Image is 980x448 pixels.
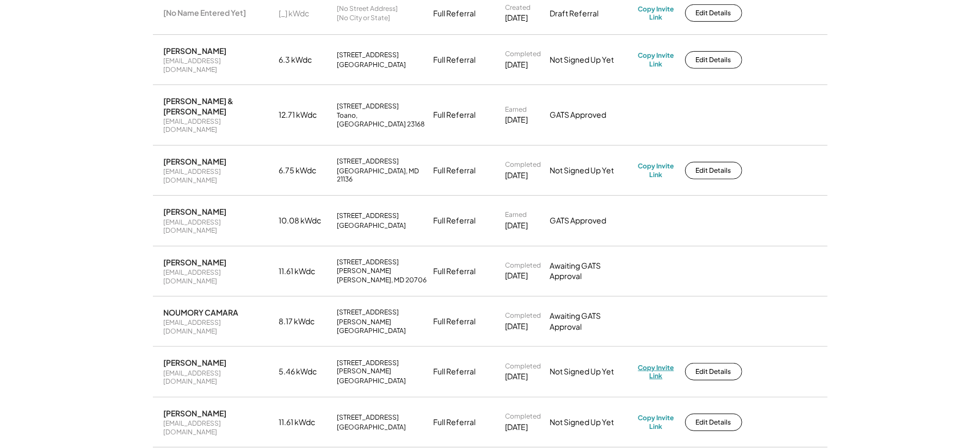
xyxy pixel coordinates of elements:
button: Edit Details [685,414,742,431]
div: 11.61 kWdc [279,266,331,277]
div: [DATE] [506,114,528,125]
div: 6.75 kWdc [279,165,331,176]
div: [PERSON_NAME][GEOGRAPHIC_DATA] [337,318,427,335]
div: Full Referral [434,110,476,120]
div: Copy Invite Link [638,51,674,68]
div: Not Signed Up Yet [550,366,632,377]
div: [PERSON_NAME] [164,207,227,216]
div: [GEOGRAPHIC_DATA] [337,423,406,432]
div: [GEOGRAPHIC_DATA], MD 21136 [337,167,427,184]
div: 11.61 kWdc [279,417,331,428]
div: [DATE] [506,422,528,433]
img: logo_orange.svg [17,17,26,26]
div: [STREET_ADDRESS] [337,413,399,422]
div: [STREET_ADDRESS][PERSON_NAME] [337,258,427,275]
div: [EMAIL_ADDRESS][DOMAIN_NAME] [164,268,273,285]
div: 6.3 kWdc [279,55,331,65]
div: v 4.0.25 [30,17,53,26]
div: 8.17 kWdc [279,316,331,327]
div: [DATE] [506,220,528,231]
div: Awaiting GATS Approval [550,261,632,282]
div: 5.46 kWdc [279,366,331,377]
div: [PERSON_NAME], MD 20706 [337,276,427,284]
div: Earned [506,210,527,219]
div: Completed [506,311,541,320]
div: [EMAIL_ADDRESS][DOMAIN_NAME] [164,369,273,386]
div: [DATE] [506,170,528,181]
div: Draft Referral [550,8,632,19]
div: 12.71 kWdc [279,110,331,120]
div: Created [506,3,531,12]
div: Full Referral [434,165,476,176]
div: [DATE] [506,371,528,382]
button: Edit Details [685,162,742,179]
button: Edit Details [685,363,742,380]
div: [STREET_ADDRESS] [337,157,399,166]
div: [STREET_ADDRESS] [337,51,399,59]
div: [GEOGRAPHIC_DATA] [337,377,406,385]
div: [PERSON_NAME] & [PERSON_NAME] [164,96,273,116]
img: tab_keywords_by_traffic_grey.svg [108,63,117,72]
div: [GEOGRAPHIC_DATA] [337,221,406,230]
div: Completed [506,412,541,421]
div: Copy Invite Link [638,414,674,431]
div: [EMAIL_ADDRESS][DOMAIN_NAME] [164,57,273,74]
div: [_] kWdc [279,8,331,19]
div: GATS Approved [550,215,632,226]
div: Toano, [GEOGRAPHIC_DATA] 23168 [337,111,427,128]
div: GATS Approved [550,110,632,120]
div: [PERSON_NAME] [164,156,227,166]
div: NOUMORY CAMARA [164,307,239,317]
div: [PERSON_NAME] [164,358,227,367]
div: Full Referral [434,8,476,19]
div: Not Signed Up Yet [550,55,632,65]
button: Edit Details [685,51,742,69]
div: [PERSON_NAME] [164,408,227,418]
div: [EMAIL_ADDRESS][DOMAIN_NAME] [164,318,273,335]
div: [PERSON_NAME] [164,257,227,267]
div: Domain Overview [41,64,97,71]
div: Copy Invite Link [638,5,674,22]
div: Not Signed Up Yet [550,165,632,176]
div: Full Referral [434,215,476,226]
div: [PERSON_NAME] [164,46,227,56]
div: Full Referral [434,417,476,428]
div: [EMAIL_ADDRESS][DOMAIN_NAME] [164,117,273,134]
div: 10.08 kWdc [279,215,331,226]
div: [STREET_ADDRESS] [337,211,399,220]
img: tab_domain_overview_orange.svg [29,63,38,72]
div: Completed [506,50,541,58]
div: Copy Invite Link [638,364,674,380]
div: [GEOGRAPHIC_DATA] [337,60,406,69]
div: Full Referral [434,266,476,277]
div: [No City or State] [337,14,391,22]
div: [STREET_ADDRESS] [337,308,399,317]
div: [EMAIL_ADDRESS][DOMAIN_NAME] [164,218,273,235]
div: Copy Invite Link [638,162,674,179]
button: Edit Details [685,4,742,22]
div: Completed [506,362,541,371]
img: website_grey.svg [17,28,26,37]
div: [DATE] [506,59,528,70]
div: Full Referral [434,316,476,327]
div: [STREET_ADDRESS] [337,102,399,111]
div: Full Referral [434,366,476,377]
div: Earned [506,105,527,114]
div: [No Name Entered Yet] [164,8,246,17]
div: [DATE] [506,270,528,281]
div: [No Street Address] [337,4,398,13]
div: [EMAIL_ADDRESS][DOMAIN_NAME] [164,419,273,436]
div: [DATE] [506,321,528,332]
div: [STREET_ADDRESS][PERSON_NAME] [337,359,427,376]
div: [DATE] [506,13,528,23]
div: Not Signed Up Yet [550,417,632,428]
div: Domain: [DOMAIN_NAME] [28,28,120,37]
div: Keywords by Traffic [120,64,183,71]
div: Completed [506,261,541,270]
div: Awaiting GATS Approval [550,311,632,332]
div: Completed [506,160,541,169]
div: [EMAIL_ADDRESS][DOMAIN_NAME] [164,167,273,184]
div: Full Referral [434,55,476,65]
